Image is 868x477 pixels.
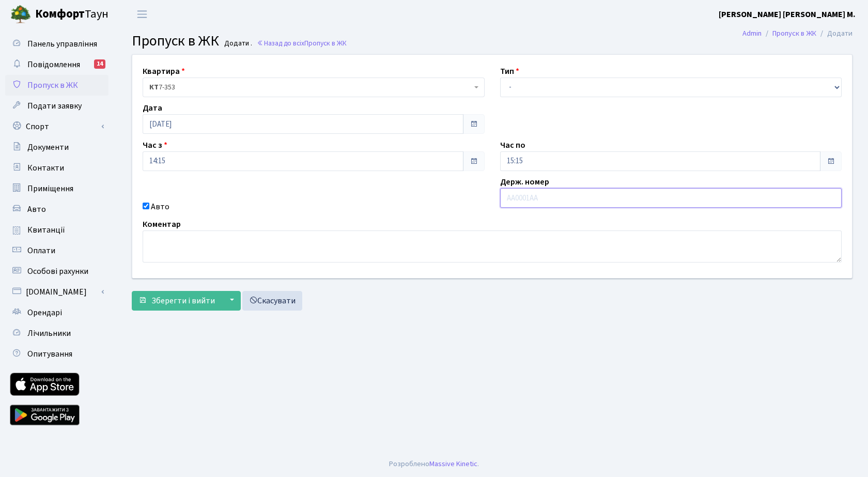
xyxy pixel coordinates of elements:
[27,38,97,50] span: Панель управління
[5,116,109,137] a: Спорт
[27,307,62,318] span: Орендарі
[742,28,762,39] a: Admin
[132,291,222,311] button: Зберегти і вийти
[27,245,55,256] span: Оплати
[5,75,109,96] a: Пропуск в ЖК
[5,323,109,344] a: Лічильники
[27,204,46,215] span: Авто
[27,183,73,194] span: Приміщення
[5,220,109,240] a: Квитанції
[27,142,69,153] span: Документи
[816,28,853,39] li: Додати
[151,295,215,306] span: Зберегти і вийти
[304,38,347,48] span: Пропуск в ЖК
[500,65,519,78] label: Тип
[27,162,64,174] span: Контакти
[5,34,109,54] a: Панель управління
[257,38,347,48] a: Назад до всіхПропуск в ЖК
[5,137,109,158] a: Документи
[429,458,477,469] a: Massive Kinetic
[143,78,485,97] span: <b>КТ</b>&nbsp;&nbsp;&nbsp;&nbsp;7-353
[27,328,71,339] span: Лічильники
[27,80,78,91] span: Пропуск в ЖК
[242,291,302,311] a: Скасувати
[10,4,31,25] img: logo.png
[5,282,109,302] a: [DOMAIN_NAME]
[500,176,549,188] label: Держ. номер
[35,6,85,22] b: Комфорт
[94,59,105,69] div: 14
[143,139,167,151] label: Час з
[35,6,109,23] span: Таун
[5,261,109,282] a: Особові рахунки
[727,23,868,44] nav: breadcrumb
[132,30,219,51] span: Пропуск в ЖК
[5,344,109,364] a: Опитування
[27,266,88,277] span: Особові рахунки
[27,59,80,70] span: Повідомлення
[500,188,842,208] input: AA0001AA
[151,201,169,213] label: Авто
[389,458,479,470] div: Розроблено .
[5,54,109,75] a: Повідомлення14
[5,199,109,220] a: Авто
[143,102,162,114] label: Дата
[5,302,109,323] a: Орендарі
[500,139,525,151] label: Час по
[27,224,65,236] span: Квитанції
[129,6,155,23] button: Переключити навігацію
[27,348,72,360] span: Опитування
[5,158,109,178] a: Контакти
[143,218,181,230] label: Коментар
[149,82,159,93] b: КТ
[719,8,856,21] a: [PERSON_NAME] [PERSON_NAME] М.
[719,9,856,20] b: [PERSON_NAME] [PERSON_NAME] М.
[143,65,185,78] label: Квартира
[222,39,252,48] small: Додати .
[27,100,82,112] span: Подати заявку
[5,178,109,199] a: Приміщення
[772,28,816,39] a: Пропуск в ЖК
[149,82,472,93] span: <b>КТ</b>&nbsp;&nbsp;&nbsp;&nbsp;7-353
[5,240,109,261] a: Оплати
[5,96,109,116] a: Подати заявку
